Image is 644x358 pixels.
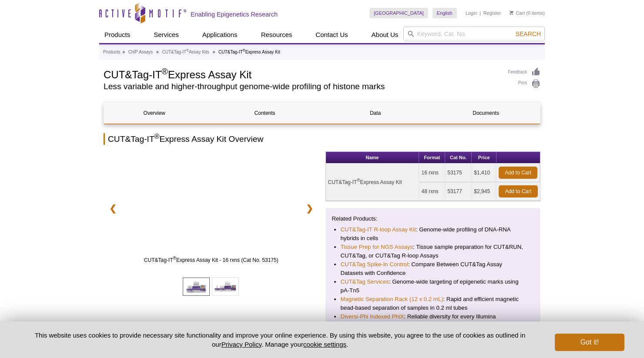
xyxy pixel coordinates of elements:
li: : Compare Between CUT&Tag Assay Datasets with Confidence [341,260,526,278]
sup: ® [186,48,189,53]
a: ❮ [104,198,122,218]
li: : Genome-wide targeting of epigenetic marks using pA-Tn5 [341,278,526,295]
a: About Us [366,27,404,43]
a: ChIP Assays [128,48,153,56]
li: : Genome-wide profiling of DNA-RNA hybrids in cells [341,225,526,243]
li: | [480,8,481,18]
a: CUT&Tag-IT R-loop Assay Kit [341,225,416,234]
a: Tissue Prep for NGS Assays [341,243,413,251]
a: Register [483,10,501,16]
li: : Tissue sample preparation for CUT&RUN, CUT&Tag, or CUT&Tag R-loop Assays [341,243,526,260]
span: CUT&Tag-IT Express Assay Kit - 16 rxns (Cat No. 53175) [125,256,297,264]
li: » [213,50,215,54]
h2: Less variable and higher-throughput genome-wide profiling of histone marks [104,83,499,90]
td: CUT&Tag-IT Express Assay Kit [326,164,419,201]
span: Search [516,30,541,37]
li: (0 items) [510,8,545,18]
th: Cat No. [445,152,472,164]
td: 53177 [445,182,472,201]
td: 53175 [445,164,472,182]
a: Cart [510,10,525,16]
td: $2,945 [472,182,496,201]
li: : Reliable diversity for every Illumina sequencing run [341,312,526,330]
sup: ® [161,67,168,76]
button: Got it! [555,334,624,351]
input: Keyword, Cat. No. [403,27,545,41]
a: Print [508,79,540,89]
h1: CUT&Tag-IT Express Assay Kit [104,67,499,80]
a: Privacy Policy [221,341,262,348]
th: Format [419,152,445,164]
button: cookie settings [303,341,346,348]
sup: ® [173,256,176,261]
img: Your Cart [510,10,513,15]
li: : Rapid and efficient magnetic bead-based separation of samples in 0.2 ml tubes [341,295,526,312]
a: Login [466,10,477,16]
button: Search [513,30,543,38]
a: Products [103,48,120,56]
sup: ® [154,133,160,140]
a: Add to Cart [499,167,537,179]
a: CUT&Tag Services [341,278,389,286]
a: Applications [197,27,243,43]
a: Diversi-Phi Indexed PhiX [341,312,404,321]
a: Feedback [508,67,540,77]
sup: ® [357,178,360,183]
td: 16 rxns [419,164,445,182]
td: 48 rxns [419,182,445,201]
p: Related Products: [332,214,534,223]
a: Contents [215,103,315,124]
a: Products [99,27,135,43]
a: Add to Cart [499,185,538,197]
li: » [122,50,125,54]
a: CUT&Tag-IT®Assay Kits [162,48,209,56]
th: Price [472,152,496,164]
td: $1,410 [472,164,496,182]
a: Contact Us [310,27,353,43]
a: English [433,8,457,18]
a: ❯ [300,198,319,218]
th: Name [326,152,419,164]
h2: Enabling Epigenetics Research [191,10,278,18]
sup: ® [243,48,245,53]
a: Overview [104,103,205,124]
a: Services [148,27,184,43]
a: [GEOGRAPHIC_DATA] [369,8,428,18]
a: Resources [256,27,298,43]
li: CUT&Tag-IT Express Assay Kit [218,50,280,54]
p: This website uses cookies to provide necessary site functionality and improve your online experie... [20,331,540,349]
a: Documents [436,103,536,124]
a: CUT&Tag Spike-In Control [341,260,408,269]
li: » [156,50,159,54]
h2: CUT&Tag-IT Express Assay Kit Overview [104,133,540,145]
a: Magnetic Separation Rack (12 x 0.2 mL) [341,295,443,304]
a: Data [325,103,426,124]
